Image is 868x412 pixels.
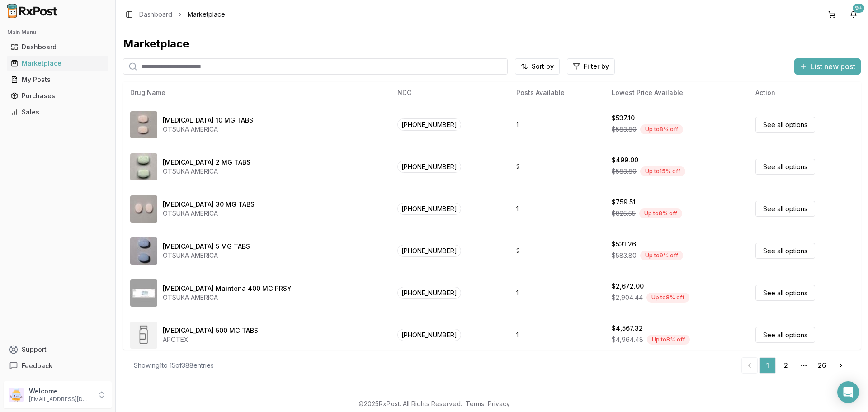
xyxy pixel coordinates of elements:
[612,209,636,218] span: $825.55
[163,242,250,251] div: [MEDICAL_DATA] 5 MG TABS
[130,322,157,349] img: Abiraterone Acetate 500 MG TABS
[612,198,636,207] div: $759.51
[4,358,112,374] button: Feedback
[22,361,52,370] span: Feedback
[748,82,861,104] th: Action
[139,10,172,19] a: Dashboard
[567,58,615,75] button: Filter by
[509,146,604,188] td: 2
[755,243,815,259] a: See all options
[466,400,484,407] a: Terms
[509,314,604,356] td: 1
[604,82,748,104] th: Lowest Price Available
[584,62,609,71] span: Filter by
[755,159,815,175] a: See all options
[778,357,794,374] a: 2
[11,59,104,68] div: Marketplace
[612,156,638,165] div: $499.00
[9,388,24,402] img: User avatar
[163,326,258,335] div: [MEDICAL_DATA] 500 MG TABS
[612,293,643,302] span: $2,904.44
[4,89,112,103] button: Purchases
[4,72,112,87] button: My Posts
[7,39,108,55] a: Dashboard
[163,167,250,176] div: OTSUKA AMERICA
[4,56,112,71] button: Marketplace
[7,29,108,36] h2: Main Menu
[7,71,108,88] a: My Posts
[509,104,604,146] td: 1
[397,118,461,131] span: [PHONE_NUMBER]
[390,82,509,104] th: NDC
[4,4,61,18] img: RxPost Logo
[130,195,157,223] img: Abilify 30 MG TABS
[163,116,253,125] div: [MEDICAL_DATA] 10 MG TABS
[130,279,157,307] img: Abilify Maintena 400 MG PRSY
[29,396,92,403] p: [EMAIL_ADDRESS][DOMAIN_NAME]
[814,357,830,374] a: 26
[163,158,250,167] div: [MEDICAL_DATA] 2 MG TABS
[741,357,850,374] nav: pagination
[837,381,859,403] div: Open Intercom Messenger
[397,203,461,215] span: [PHONE_NUMBER]
[612,324,643,333] div: $4,567.32
[612,240,636,249] div: $531.26
[759,357,776,374] a: 1
[509,272,604,314] td: 1
[163,251,250,260] div: OTSUKA AMERICA
[29,387,92,396] p: Welcome
[163,200,255,209] div: [MEDICAL_DATA] 30 MG TABS
[11,75,104,84] div: My Posts
[397,245,461,257] span: [PHONE_NUMBER]
[515,58,560,75] button: Sort by
[130,111,157,138] img: Abilify 10 MG TABS
[612,167,637,176] span: $583.80
[123,82,390,104] th: Drug Name
[755,201,815,217] a: See all options
[11,43,104,52] div: Dashboard
[488,400,510,407] a: Privacy
[4,341,112,358] button: Support
[11,91,104,100] div: Purchases
[853,4,864,13] div: 9+
[832,357,850,374] a: Go to next page
[846,7,861,22] button: 9+
[130,237,157,265] img: Abilify 5 MG TABS
[163,293,292,302] div: OTSUKA AMERICA
[612,335,643,344] span: $4,964.48
[794,58,861,75] button: List new post
[4,105,112,119] button: Sales
[123,37,861,51] div: Marketplace
[509,188,604,230] td: 1
[755,327,815,343] a: See all options
[163,125,253,134] div: OTSUKA AMERICA
[397,287,461,299] span: [PHONE_NUMBER]
[4,40,112,54] button: Dashboard
[612,251,637,260] span: $583.80
[639,208,682,218] div: Up to 8 % off
[130,153,157,180] img: Abilify 2 MG TABS
[509,230,604,272] td: 2
[640,124,683,134] div: Up to 8 % off
[647,335,690,345] div: Up to 8 % off
[397,161,461,173] span: [PHONE_NUMBER]
[612,114,635,123] div: $537.10
[7,104,108,120] a: Sales
[163,209,255,218] div: OTSUKA AMERICA
[397,329,461,341] span: [PHONE_NUMBER]
[163,335,258,344] div: APOTEX
[612,125,637,134] span: $583.80
[811,61,855,72] span: List new post
[640,251,683,260] div: Up to 9 % off
[755,117,815,133] a: See all options
[612,282,644,291] div: $2,672.00
[755,285,815,301] a: See all options
[139,10,225,19] nav: breadcrumb
[7,55,108,71] a: Marketplace
[532,62,554,71] span: Sort by
[794,63,861,72] a: List new post
[134,361,214,370] div: Showing 1 to 15 of 388 entries
[11,108,104,117] div: Sales
[509,82,604,104] th: Posts Available
[7,88,108,104] a: Purchases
